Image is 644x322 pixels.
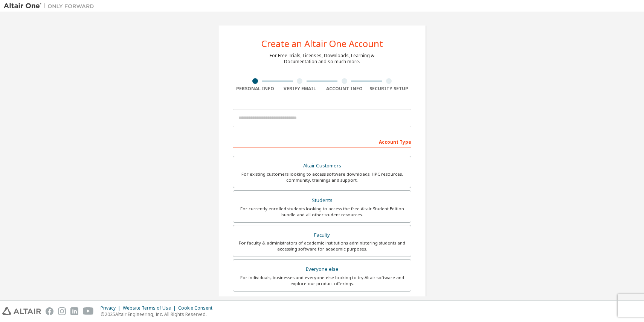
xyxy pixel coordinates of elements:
div: For currently enrolled students looking to access the free Altair Student Edition bundle and all ... [238,206,406,218]
img: linkedin.svg [70,307,78,315]
div: Altair Customers [238,161,406,171]
div: For individuals, businesses and everyone else looking to try Altair software and explore our prod... [238,275,406,287]
div: Security Setup [367,86,412,92]
div: Account Info [322,86,367,92]
div: Faculty [238,230,406,240]
img: facebook.svg [46,307,53,315]
p: © 2025 Altair Engineering, Inc. All Rights Reserved. [101,311,217,317]
div: For Free Trials, Licenses, Downloads, Learning & Documentation and so much more. [270,53,374,65]
div: Verify Email [278,86,322,92]
div: Cookie Consent [178,305,217,311]
img: instagram.svg [58,307,66,315]
div: Create an Altair One Account [261,39,383,48]
div: Website Terms of Use [123,305,178,311]
div: Privacy [101,305,123,311]
div: Everyone else [238,264,406,275]
img: altair_logo.svg [2,307,41,315]
div: Personal Info [233,86,278,92]
div: For faculty & administrators of academic institutions administering students and accessing softwa... [238,240,406,252]
div: For existing customers looking to access software downloads, HPC resources, community, trainings ... [238,171,406,183]
div: Account Type [233,135,411,147]
div: Students [238,195,406,206]
img: Altair One [4,2,98,10]
img: youtube.svg [83,307,94,315]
